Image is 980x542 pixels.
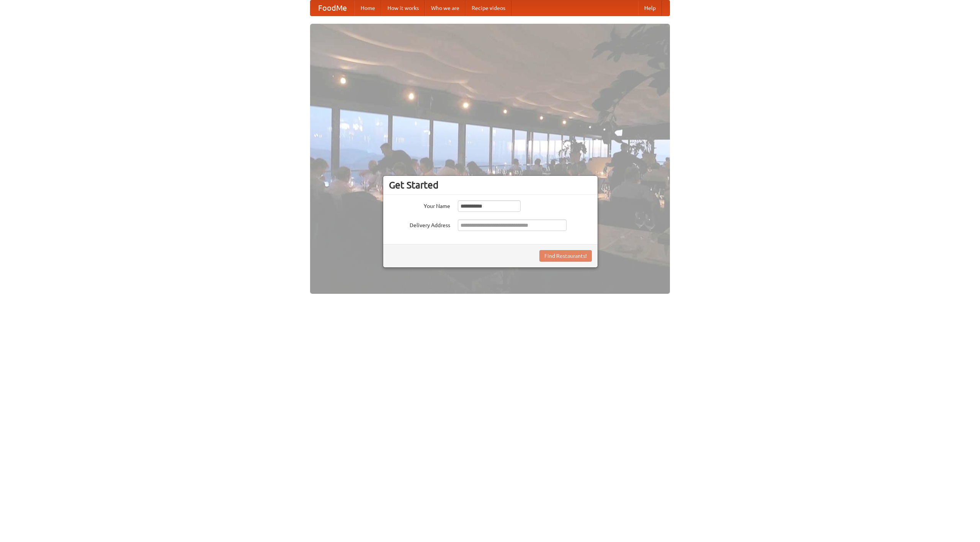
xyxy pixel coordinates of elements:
h3: Get Started [389,179,592,191]
a: Help [638,0,662,16]
a: How it works [381,0,425,16]
a: Recipe videos [465,0,511,16]
a: Who we are [425,0,465,16]
label: Your Name [389,200,450,210]
a: Home [354,0,381,16]
button: Find Restaurants! [539,250,592,262]
label: Delivery Address [389,219,450,229]
a: FoodMe [310,0,354,16]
